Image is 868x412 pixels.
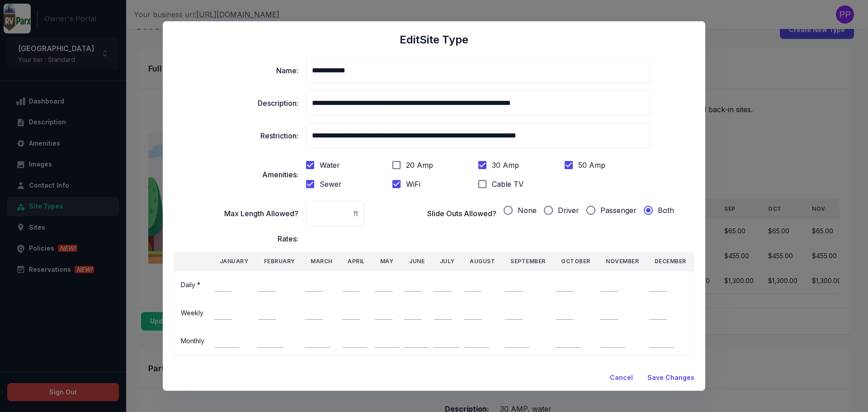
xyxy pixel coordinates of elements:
th: MARCH [303,251,340,271]
th: SEPTEMBER [503,251,554,271]
div: Slide Outs Allowed? [364,201,496,219]
th: JULY [433,251,463,271]
div: Description: [166,90,298,109]
th: MAY [373,251,402,271]
table: Dynamics-table [174,251,694,355]
button: Cancel [603,368,640,388]
div: Max Length Allowed? [166,201,298,219]
th: APRIL [340,251,373,271]
th: JANUARY [212,251,257,271]
span: Both [658,205,674,216]
td: Monthly [174,327,212,355]
th: JUNE [402,251,433,271]
h2: Edit Site Type [163,21,705,58]
span: Passenger [600,205,637,216]
span: None [518,205,537,216]
th: OCTOBER [554,251,599,271]
th: AUGUST [462,251,503,271]
div: Rates: [166,226,298,244]
div: Name: [166,58,298,76]
th: NOVEMBER [599,251,647,271]
div: Amenities: [166,162,298,180]
span: Water [320,160,340,170]
span: WiFi [406,179,420,189]
td: Daily * [174,271,212,299]
th: DECEMBER [647,251,695,271]
button: Save Changes [640,368,702,388]
td: Weekly [174,299,212,327]
th: FEBRUARY [257,251,303,271]
span: Sewer [320,179,342,189]
div: Restriction: [166,123,298,141]
span: Cable TV [492,179,524,189]
span: 20 Amp [406,160,433,170]
span: 30 Amp [492,160,519,170]
p: ft [354,208,358,219]
span: Driver [558,205,579,216]
span: 50 Amp [578,160,605,170]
